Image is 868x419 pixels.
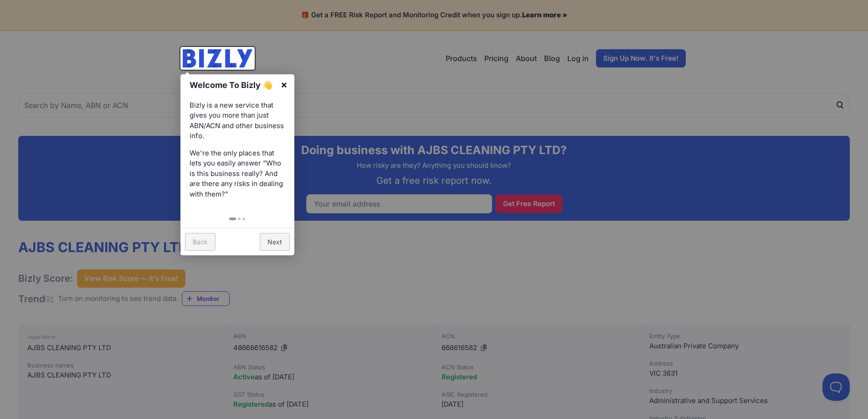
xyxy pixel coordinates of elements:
[274,74,294,95] a: ×
[260,233,290,251] a: Next
[185,233,216,251] a: Back
[190,148,285,200] p: We're the only places that lets you easily answer “Who is this business really? And are there any...
[190,79,276,91] h1: Welcome To Bizly 👋
[190,100,285,141] p: Bizly is a new service that gives you more than just ABN/ACN and other business info.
